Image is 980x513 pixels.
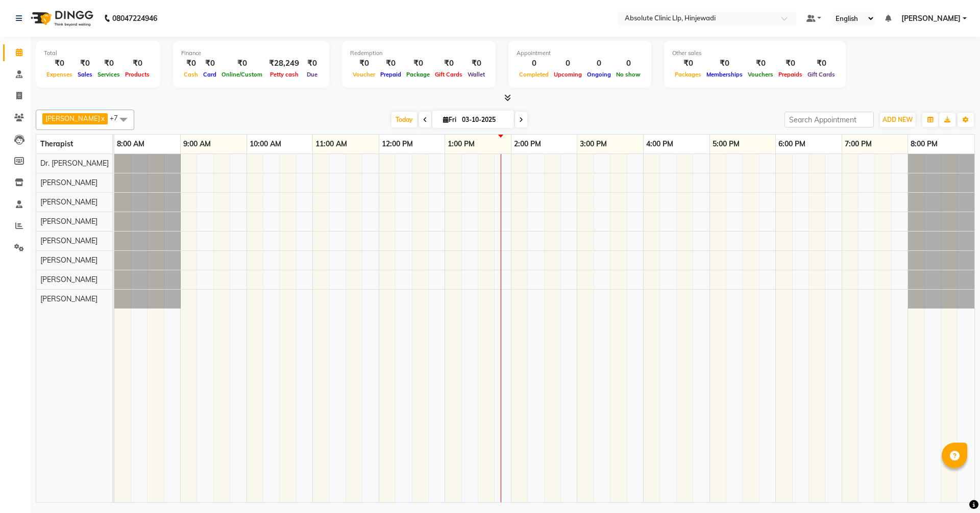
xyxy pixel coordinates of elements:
[122,58,152,69] div: ₹0
[201,58,219,69] div: ₹0
[304,71,320,78] span: Due
[350,49,487,58] div: Redemption
[181,49,321,58] div: Finance
[937,472,970,503] iframe: chat widget
[785,112,874,127] input: Search Appointment
[710,137,742,151] a: 5:00 PM
[901,13,961,24] span: [PERSON_NAME]
[95,58,122,69] div: ₹0
[805,58,838,69] div: ₹0
[40,159,109,168] span: Dr. [PERSON_NAME]
[40,236,97,245] span: [PERSON_NAME]
[44,71,75,78] span: Expenses
[908,137,940,151] a: 8:00 PM
[404,58,432,69] div: ₹0
[40,294,97,303] span: [PERSON_NAME]
[219,58,265,69] div: ₹0
[44,49,152,58] div: Total
[459,112,510,127] input: 2025-10-03
[26,4,96,33] img: logo
[551,71,584,78] span: Upcoming
[776,58,805,69] div: ₹0
[40,217,97,226] span: [PERSON_NAME]
[45,114,100,122] span: [PERSON_NAME]
[672,71,704,78] span: Packages
[614,71,643,78] span: No show
[445,137,477,151] a: 1:00 PM
[776,137,808,151] a: 6:00 PM
[40,139,73,148] span: Therapist
[432,71,465,78] span: Gift Cards
[776,71,805,78] span: Prepaids
[584,58,614,69] div: 0
[745,58,776,69] div: ₹0
[75,58,95,69] div: ₹0
[378,71,404,78] span: Prepaid
[644,137,676,151] a: 4:00 PM
[465,58,487,69] div: ₹0
[265,58,303,69] div: ₹28,249
[704,71,745,78] span: Memberships
[805,71,838,78] span: Gift Cards
[181,58,201,69] div: ₹0
[181,71,201,78] span: Cash
[95,71,122,78] span: Services
[842,137,874,151] a: 7:00 PM
[577,137,609,151] a: 3:00 PM
[112,4,157,33] b: 08047224946
[201,71,219,78] span: Card
[704,58,745,69] div: ₹0
[114,137,147,151] a: 8:00 AM
[303,58,321,69] div: ₹0
[672,49,838,58] div: Other sales
[110,114,126,122] span: +7
[440,116,459,123] span: Fri
[40,255,97,265] span: [PERSON_NAME]
[883,116,913,123] span: ADD NEW
[517,49,643,58] div: Appointment
[350,58,378,69] div: ₹0
[219,71,265,78] span: Online/Custom
[379,137,415,151] a: 12:00 PM
[551,58,584,69] div: 0
[100,114,105,122] a: x
[247,137,284,151] a: 10:00 AM
[313,137,350,151] a: 11:00 AM
[432,58,465,69] div: ₹0
[75,71,95,78] span: Sales
[880,113,915,127] button: ADD NEW
[44,58,75,69] div: ₹0
[465,71,487,78] span: Wallet
[181,137,213,151] a: 9:00 AM
[511,137,544,151] a: 2:00 PM
[391,112,417,127] span: Today
[40,197,97,207] span: [PERSON_NAME]
[517,71,551,78] span: Completed
[584,71,614,78] span: Ongoing
[40,275,97,284] span: [PERSON_NAME]
[350,71,378,78] span: Voucher
[672,58,704,69] div: ₹0
[122,71,152,78] span: Products
[404,71,432,78] span: Package
[745,71,776,78] span: Vouchers
[614,58,643,69] div: 0
[378,58,404,69] div: ₹0
[267,71,301,78] span: Petty cash
[517,58,551,69] div: 0
[40,178,97,187] span: [PERSON_NAME]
